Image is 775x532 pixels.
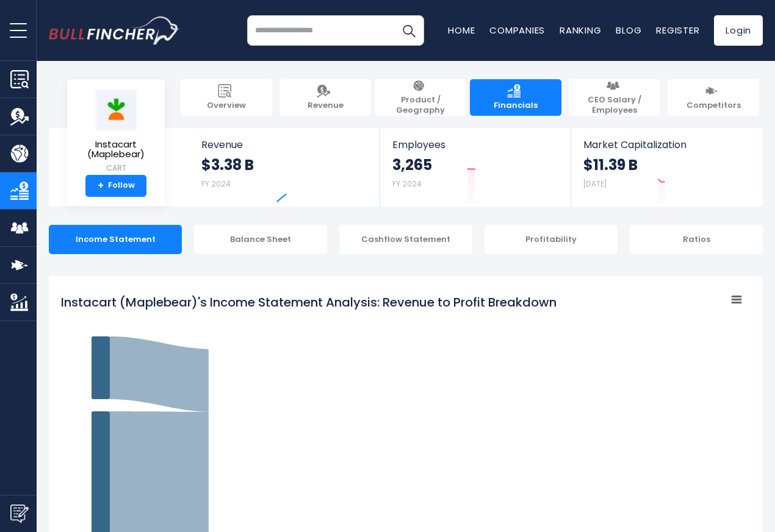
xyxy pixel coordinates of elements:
span: Market Capitalization [583,139,749,151]
span: Financials [494,101,538,111]
span: Revenue [201,139,368,151]
a: Home [448,24,475,37]
span: Overview [207,101,246,111]
button: Search [394,15,424,46]
span: Revenue [308,101,344,111]
small: CART [77,163,155,174]
tspan: Instacart (Maplebear)'s Income Statement Analysis: Revenue to Profit Breakdown [61,294,557,311]
a: Go to homepage [49,16,180,44]
a: Overview [181,79,272,116]
a: Ranking [560,24,601,37]
strong: $3.38 B [201,155,254,174]
a: Financials [470,79,561,116]
a: Revenue [279,79,371,116]
span: CEO Salary / Employees [575,95,654,116]
strong: $11.39 B [583,155,638,174]
a: Instacart (Maplebear) CART [76,89,156,175]
a: +Follow [85,175,146,197]
a: Login [714,15,763,46]
small: [DATE] [583,179,607,189]
a: Employees 3,265 FY 2024 [380,128,570,207]
span: Product / Geography [381,95,460,116]
a: Product / Geography [375,79,466,116]
strong: + [98,180,104,191]
a: Companies [489,24,545,37]
a: Competitors [668,79,759,116]
span: Instacart (Maplebear) [77,140,155,160]
img: bullfincher logo [49,16,180,44]
span: Competitors [687,101,741,111]
a: Register [656,24,699,37]
a: Market Capitalization $11.39 B [DATE] [571,128,762,207]
div: Profitability [485,225,618,254]
small: FY 2024 [201,179,231,189]
a: Revenue $3.38 B FY 2024 [189,128,380,207]
a: CEO Salary / Employees [569,79,660,116]
div: Ratios [630,225,763,254]
div: Income Statement [49,225,182,254]
div: Cashflow Statement [339,225,472,254]
small: FY 2024 [392,179,422,189]
a: Blog [616,24,641,37]
div: Balance Sheet [194,225,327,254]
strong: 3,265 [392,155,432,174]
span: Employees [392,139,558,151]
